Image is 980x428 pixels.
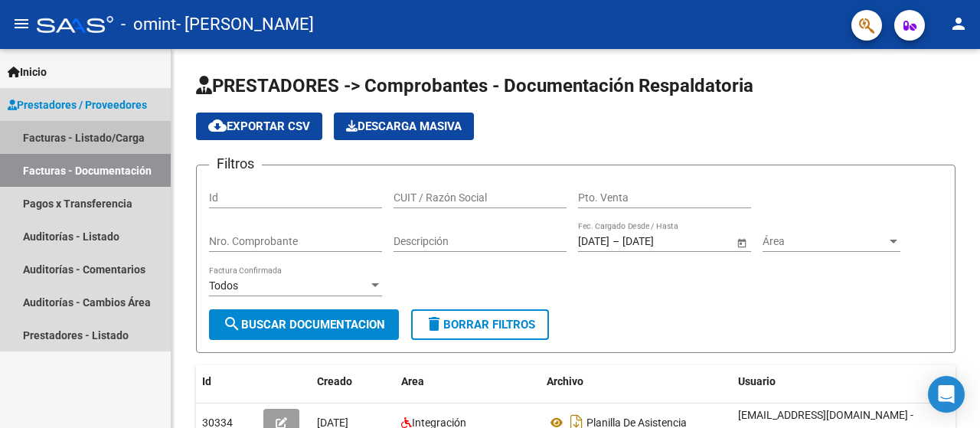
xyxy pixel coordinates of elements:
span: Exportar CSV [208,119,310,133]
span: Área [763,235,887,248]
span: Archivo [547,375,583,387]
span: - omint [121,8,176,41]
input: Fecha fin [622,235,697,248]
span: Buscar Documentacion [223,318,385,332]
app-download-masive: Descarga masiva de comprobantes (adjuntos) [334,113,474,140]
datatable-header-cell: Id [196,365,257,398]
mat-icon: delete [425,315,443,333]
datatable-header-cell: Usuario [732,365,962,398]
span: Usuario [738,375,776,387]
span: Todos [209,279,238,292]
button: Descarga Masiva [334,113,474,140]
button: Open calendar [733,234,750,250]
span: Inicio [8,64,47,80]
mat-icon: person [949,15,968,33]
div: Open Intercom Messenger [928,376,965,413]
mat-icon: menu [12,15,31,33]
span: Descarga Masiva [346,119,462,133]
datatable-header-cell: Area [395,365,541,398]
mat-icon: search [223,315,241,333]
span: Borrar Filtros [425,318,535,332]
span: - [PERSON_NAME] [176,8,314,41]
button: Buscar Documentacion [209,309,399,340]
span: Creado [317,375,352,387]
button: Exportar CSV [196,113,322,140]
span: – [612,235,619,248]
span: Prestadores / Proveedores [8,96,147,113]
datatable-header-cell: Archivo [541,365,732,398]
button: Borrar Filtros [411,309,549,340]
datatable-header-cell: Creado [311,365,395,398]
span: Area [401,375,424,387]
h3: Filtros [209,153,262,175]
input: Fecha inicio [578,235,609,248]
span: Id [202,375,211,387]
span: PRESTADORES -> Comprobantes - Documentación Respaldatoria [196,75,753,96]
mat-icon: cloud_download [208,116,227,135]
